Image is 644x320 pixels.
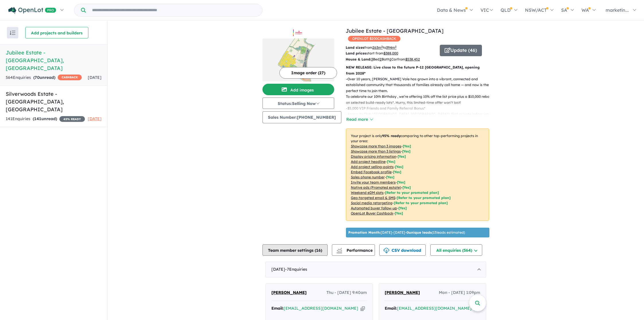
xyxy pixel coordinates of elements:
sup: 2 [381,45,383,48]
div: 564 Enquir ies [6,74,82,81]
b: Land sizes [346,45,364,50]
button: Performance [332,244,375,256]
u: 3 [371,57,373,61]
u: Showcase more than 3 images [351,144,401,148]
u: Invite your team members [351,180,396,184]
u: 1 [390,57,391,61]
span: [ Yes ] [395,165,403,169]
u: Add project headline [351,159,386,164]
p: - $5,000 VIP Friends and Family Referral Bonus* [346,106,494,111]
img: download icon [384,248,389,253]
span: [Yes] [402,185,411,190]
span: 141 [34,116,41,121]
span: 70 [35,75,40,80]
p: - Access to Club [GEOGRAPHIC_DATA], [GEOGRAPHIC_DATA]’s first private indoor water park which fea... [346,111,494,129]
b: Promotion Month: [348,230,381,235]
div: [DATE] [265,262,486,278]
p: from [346,45,435,50]
p: - Over 10 years, [PERSON_NAME] Vale has grown into a vibrant, connected and established community... [346,76,494,106]
span: [ Yes ] [402,149,410,153]
strong: Email: [271,306,284,311]
button: CSV download [379,244,426,256]
span: [ Yes ] [398,154,406,159]
u: $ 388,000 [384,51,398,55]
p: NEW RELEASE: Live close to the future P-12 [GEOGRAPHIC_DATA], opening from 2028* [346,65,489,76]
span: [PERSON_NAME] [385,290,420,295]
button: Add images [262,84,334,95]
p: Bed Bath Car from [346,56,435,62]
u: Native ads (Promoted estate) [351,185,401,190]
u: Automated buyer follow-up [351,206,397,210]
span: CASHBACK [58,75,82,80]
u: Geo-targeted email & SMS [351,196,395,200]
span: [Refer to your promoted plan] [397,196,451,200]
span: 45 % READY [59,116,85,122]
p: Your project is only comparing to other top-performing projects in your area: - - - - - - - - - -... [346,128,489,221]
button: Status:Selling Now [262,97,334,109]
u: Add project selling-points [351,165,394,169]
p: start from [346,50,435,56]
span: marketin... [606,7,629,13]
a: Jubilee Estate - [GEOGRAPHIC_DATA] [346,28,443,34]
button: Team member settings (16) [262,244,328,256]
u: Sales phone number [351,175,385,179]
span: [PERSON_NAME] [271,290,307,295]
input: Try estate name, suburb, builder or developer [87,4,261,16]
button: Update (46) [440,45,482,56]
h5: Silverwoods Estate - [GEOGRAPHIC_DATA] , [GEOGRAPHIC_DATA] [6,90,102,113]
img: Openlot PRO Logo White [8,7,56,14]
span: [DATE] [88,75,102,80]
u: 394 m [386,45,396,50]
img: line-chart.svg [337,248,342,251]
span: [Refer to your promoted plan] [385,190,439,195]
u: $ 538,452 [405,57,420,61]
strong: Email: [385,306,397,311]
img: sort.svg [10,31,15,35]
b: Land prices [346,51,366,55]
img: Jubilee Estate - Wyndham Vale [262,38,334,81]
u: Social media retargeting [351,201,392,205]
b: 0 unique leads [406,230,432,235]
span: Mon - [DATE] 1:09pm [439,289,480,296]
span: [ Yes ] [403,144,411,148]
b: 95 % ready [382,134,401,138]
u: Display pricing information [351,154,396,159]
span: 16 [316,248,321,253]
a: [PERSON_NAME] [271,289,307,296]
a: [PERSON_NAME] [385,289,420,296]
a: [EMAIL_ADDRESS][DOMAIN_NAME] [397,306,472,311]
span: Performance [337,248,373,253]
a: Jubilee Estate - Wyndham Vale LogoJubilee Estate - Wyndham Vale [262,27,334,81]
sup: 2 [395,45,396,48]
button: Add projects and builders [25,27,88,38]
h5: Jubilee Estate - [GEOGRAPHIC_DATA] , [GEOGRAPHIC_DATA] [6,49,102,72]
a: [EMAIL_ADDRESS][DOMAIN_NAME] [284,306,358,311]
span: [Refer to your promoted plan] [394,201,448,205]
strong: ( unread) [33,116,57,121]
span: [DATE] [88,116,102,121]
span: [Yes] [395,211,403,215]
div: 141 Enquir ies [6,116,85,122]
u: Showcase more than 3 listings [351,149,401,153]
u: OpenLot Buyer Cashback [351,211,393,215]
img: bar-chart.svg [336,250,342,253]
button: All enquiries (564) [430,244,482,256]
button: Read more [346,116,373,123]
span: [ Yes ] [387,159,395,164]
span: to [383,45,396,50]
p: [DATE] - [DATE] - ( 15 leads estimated) [348,230,465,235]
span: OPENLOT $ 200 CASHBACK [348,36,400,42]
u: Embed Facebook profile [351,170,392,174]
u: 263 m [372,45,383,50]
span: [ Yes ] [393,170,401,174]
img: Jubilee Estate - Wyndham Vale Logo [265,29,332,36]
strong: ( unread) [33,75,55,80]
u: 2 [380,57,382,61]
u: Weekend eDM slots [351,190,384,195]
button: Image order (27) [279,67,337,79]
span: - 7 Enquir ies [285,267,307,272]
button: Copy [361,305,365,311]
span: [ Yes ] [397,180,405,184]
span: Thu - [DATE] 9:40am [326,289,367,296]
b: House & Land: [346,57,371,61]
